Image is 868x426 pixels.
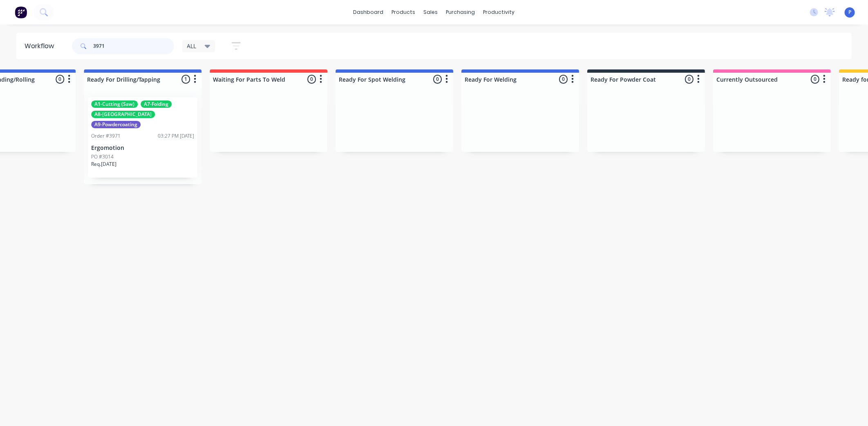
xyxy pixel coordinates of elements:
div: A7-Folding [141,100,172,108]
div: A1-Cutting (Saw) [91,100,138,108]
div: A1-Cutting (Saw)A7-FoldingA8-[GEOGRAPHIC_DATA]A9-PowdercoatingOrder #397103:27 PM [DATE]Ergomotio... [88,97,197,178]
div: Order #3971 [91,132,121,140]
div: sales [420,6,442,18]
div: A8-[GEOGRAPHIC_DATA] [91,111,155,118]
div: A9-Powdercoating [91,121,141,128]
div: purchasing [442,6,479,18]
p: Req. [DATE] [91,161,116,168]
div: products [388,6,420,18]
input: Search for orders... [93,38,174,54]
img: Factory [15,6,27,18]
div: Workflow [25,41,58,51]
span: ALL [187,42,197,50]
p: PO #3014 [91,153,114,161]
div: productivity [479,6,519,18]
span: P [848,9,851,16]
div: 03:27 PM [DATE] [158,132,194,140]
p: Ergomotion [91,145,194,152]
a: dashboard [349,6,388,18]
